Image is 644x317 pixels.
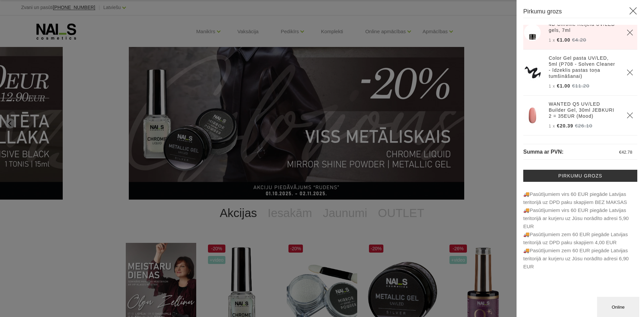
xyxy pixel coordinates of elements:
[549,84,555,89] span: 1 x
[627,112,633,119] a: Delete
[622,150,632,155] span: 42.78
[572,37,586,43] s: €4.20
[575,123,592,128] s: €26.10
[523,170,637,182] a: Pirkumu grozs
[619,150,622,155] span: €
[523,190,637,271] p: 🚚Pasūtījumiem virs 60 EUR piegāde Latvijas teritorijā uz DPD paku skapjiem BEZ MAKSAS 🚚Pasūt...
[627,29,633,36] a: Delete
[557,123,573,128] span: €20.39
[549,55,619,79] a: Color Gel pasta UV/LED, 5ml (P708 - Solven Cleaner - īdzeklis pastas toņa tumšināšanai)
[597,296,641,317] iframe: chat widget
[627,69,633,76] a: Delete
[549,124,555,128] span: 1 x
[549,21,619,33] a: 4D Chrome Reljefa UV/LED gels, 7ml
[572,83,589,89] s: €11.20
[523,7,637,18] h3: Pirkumu grozs
[523,149,563,155] span: Summa ar PVN:
[549,101,619,119] a: WANTED Q5 UV/LED Builder Gel, 30ml JEBKURI 2 = 35EUR (Mood)
[557,83,570,89] span: €1.00
[557,37,570,43] span: €1.00
[549,38,555,43] span: 1 x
